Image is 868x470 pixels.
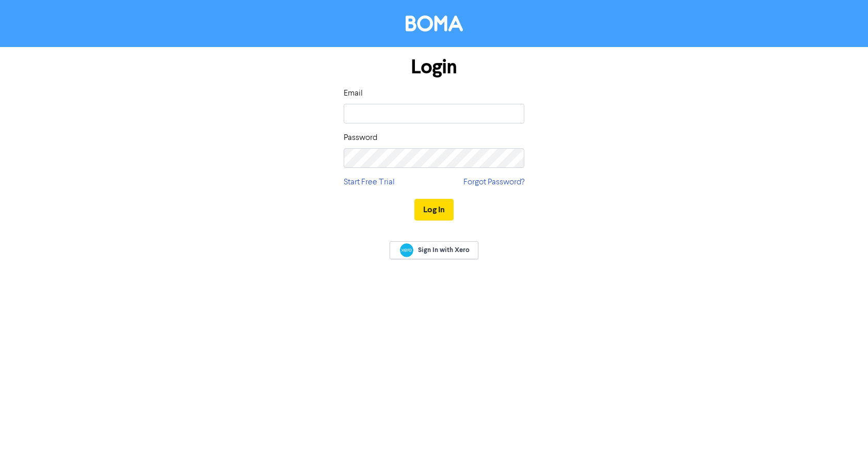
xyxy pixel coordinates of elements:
[344,132,377,144] label: Password
[406,15,463,32] img: BOMA Logo
[400,243,413,257] img: Xero logo
[344,176,395,189] a: Start Free Trial
[344,55,524,79] h1: Login
[418,245,470,255] span: Sign In with Xero
[414,199,454,221] button: Log In
[344,87,363,100] label: Email
[390,241,478,259] a: Sign In with Xero
[463,176,524,189] a: Forgot Password?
